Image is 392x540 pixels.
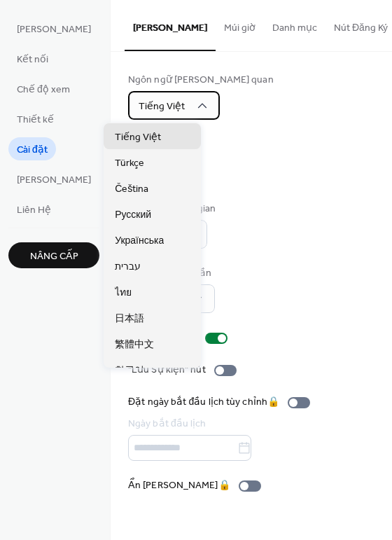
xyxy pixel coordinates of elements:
[115,181,148,196] span: Čeština
[115,259,141,274] span: עברית
[8,107,62,130] a: Thiết kế
[128,73,274,88] div: Ngôn ngữ [PERSON_NAME] quan
[8,17,99,40] a: [PERSON_NAME]
[115,233,164,248] span: Українська
[8,137,56,160] a: Cài đặt
[139,97,185,116] span: Tiếng Việt
[128,363,206,378] div: "Lưu Sự kiện" nút
[17,53,48,67] span: Kết nối
[17,83,70,97] span: Chế độ xem
[115,285,132,300] span: ไทย
[115,337,154,352] span: 繁體中文
[115,130,161,144] span: Tiếng Việt
[8,242,99,268] button: Nâng cấp
[17,143,48,158] span: Cài đặt
[17,113,54,127] span: Thiết kế
[8,77,78,100] a: Chế độ xem
[115,311,144,326] span: 日本語
[17,22,91,37] span: [PERSON_NAME]
[8,198,59,221] a: Liên Hệ
[30,249,78,264] span: Nâng cấp
[17,203,51,218] span: Liên Hệ
[17,173,91,188] span: [PERSON_NAME]
[8,167,99,191] a: [PERSON_NAME]
[8,47,57,70] a: Kết nối
[115,363,144,378] span: 한국어
[115,207,151,222] span: Русский
[115,155,144,170] span: Türkçe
